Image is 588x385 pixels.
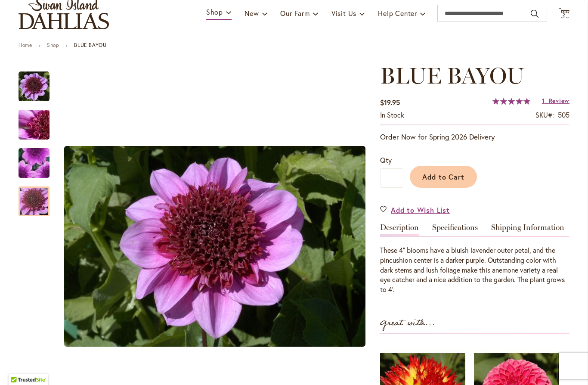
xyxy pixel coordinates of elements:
img: BLUE BAYOU [19,71,50,102]
span: Review [549,96,569,105]
a: Add to Wish List [380,205,450,215]
span: Shop [206,7,223,16]
div: BLUE BAYOU [19,101,58,140]
strong: SKU [535,110,554,119]
a: 1 Review [542,96,569,105]
span: Our Farm [280,9,309,18]
span: Qty [380,155,392,165]
span: New [244,9,259,18]
div: BLUE BAYOU [19,178,50,216]
img: BLUE BAYOU [3,102,65,148]
span: Add to Cart [422,172,465,181]
span: $19.95 [380,98,400,107]
img: BLUE BAYOU [64,146,365,347]
a: Home [19,42,32,48]
div: These 4" blooms have a bluish lavender outer petal, and the pincushion center is a darker purple.... [380,245,569,295]
span: 1 [542,96,545,105]
a: Specifications [432,224,478,236]
div: 100% [492,98,530,105]
span: Visit Us [331,9,356,18]
p: Order Now for Spring 2026 Delivery [380,132,569,142]
img: BLUE BAYOU [3,134,65,193]
div: BLUE BAYOU [19,140,58,178]
span: BLUE BAYOU [380,62,524,89]
div: 505 [558,110,569,120]
a: Shipping Information [491,224,564,236]
strong: Great with... [380,316,435,330]
div: Availability [380,110,404,120]
iframe: Launch Accessibility Center [6,354,31,379]
button: Add to Cart [410,166,477,188]
div: BLUE BAYOU [19,63,58,101]
span: Add to Wish List [391,205,450,215]
div: Detailed Product Info [380,224,569,295]
span: 2 [563,12,566,18]
span: Help Center [378,9,417,18]
strong: BLUE BAYOU [74,42,106,48]
span: In stock [380,110,404,119]
a: Shop [47,42,59,48]
a: Description [380,224,419,236]
button: 2 [559,8,569,19]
